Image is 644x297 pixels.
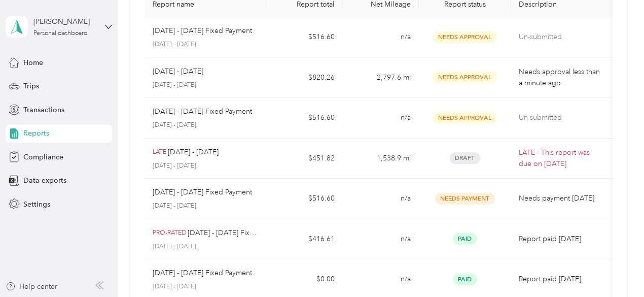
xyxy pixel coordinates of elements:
[435,193,495,205] span: Needs Payment
[453,233,477,245] span: Paid
[343,179,419,219] td: n/a
[343,139,419,179] td: 1,538.9 mi
[266,58,342,98] td: $820.26
[153,66,203,77] p: [DATE] - [DATE]
[23,105,64,115] span: Transactions
[343,219,419,260] td: n/a
[519,193,604,204] p: Needs payment [DATE]
[433,72,497,83] span: Needs Approval
[519,274,604,285] p: Report paid [DATE]
[266,139,342,179] td: $451.82
[33,16,97,27] div: [PERSON_NAME]
[23,175,66,186] span: Data exports
[519,147,604,170] p: LATE - This report was due on [DATE]
[23,81,39,91] span: Trips
[153,40,259,49] p: [DATE] - [DATE]
[23,199,50,210] span: Settings
[587,240,644,297] iframe: Everlance-gr Chat Button Frame
[433,112,497,124] span: Needs Approval
[266,17,342,58] td: $516.60
[343,58,419,98] td: 2,797.6 mi
[266,98,342,139] td: $516.60
[153,187,252,198] p: [DATE] - [DATE] Fixed Payment
[188,227,258,239] p: [DATE] - [DATE] Fixed Payment
[153,161,259,171] p: [DATE] - [DATE]
[266,219,342,260] td: $416.61
[23,152,63,162] span: Compliance
[153,228,186,238] p: PRO-RATED
[153,282,259,291] p: [DATE] - [DATE]
[519,112,604,123] p: Un-submitted
[519,234,604,245] p: Report paid [DATE]
[433,31,497,43] span: Needs Approval
[23,128,49,139] span: Reports
[168,147,219,158] p: [DATE] - [DATE]
[519,31,604,43] p: Un-submitted
[153,242,259,251] p: [DATE] - [DATE]
[153,25,252,37] p: [DATE] - [DATE] Fixed Payment
[453,274,477,285] span: Paid
[266,179,342,219] td: $516.60
[519,67,604,89] p: Needs approval less than a minute ago
[153,268,252,279] p: [DATE] - [DATE] Fixed Payment
[153,121,259,130] p: [DATE] - [DATE]
[23,57,43,68] span: Home
[153,202,259,211] p: [DATE] - [DATE]
[343,98,419,139] td: n/a
[6,281,57,292] button: Help center
[343,17,419,58] td: n/a
[153,106,252,117] p: [DATE] - [DATE] Fixed Payment
[153,81,259,90] p: [DATE] - [DATE]
[450,152,480,164] span: Draft
[153,148,166,157] p: LATE
[33,30,88,37] div: Personal dashboard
